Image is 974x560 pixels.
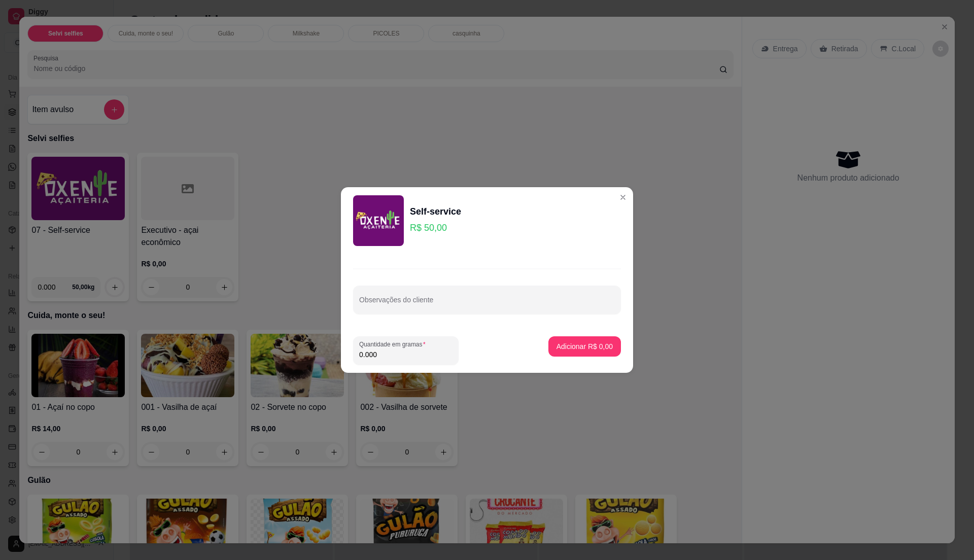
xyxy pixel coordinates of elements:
[548,336,621,357] button: Adicionar R$ 0,00
[353,195,404,246] img: product-image
[359,340,429,348] label: Quantidade em gramas
[410,204,461,219] div: Self-service
[556,341,613,352] p: Adicionar R$ 0,00
[359,349,453,360] input: Quantidade em gramas
[359,299,615,309] input: Observações do cliente
[615,189,631,205] button: Close
[410,221,461,235] p: R$ 50,00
